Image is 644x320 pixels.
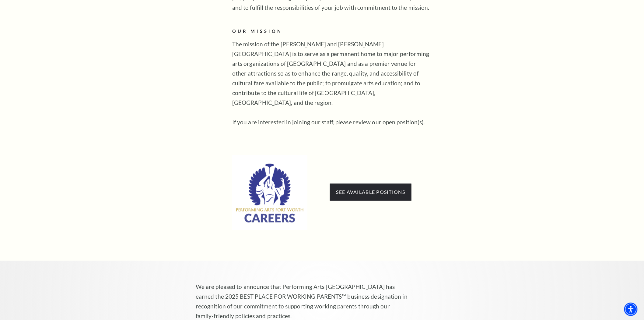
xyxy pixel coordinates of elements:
[232,155,307,230] img: See available positions
[624,303,638,316] div: Accessibility Menu
[232,28,430,35] h2: OUR MISSION
[232,39,430,127] p: The mission of the [PERSON_NAME] and [PERSON_NAME][GEOGRAPHIC_DATA] is to serve as a permanent ho...
[336,189,405,195] a: See available positions - open in a new tab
